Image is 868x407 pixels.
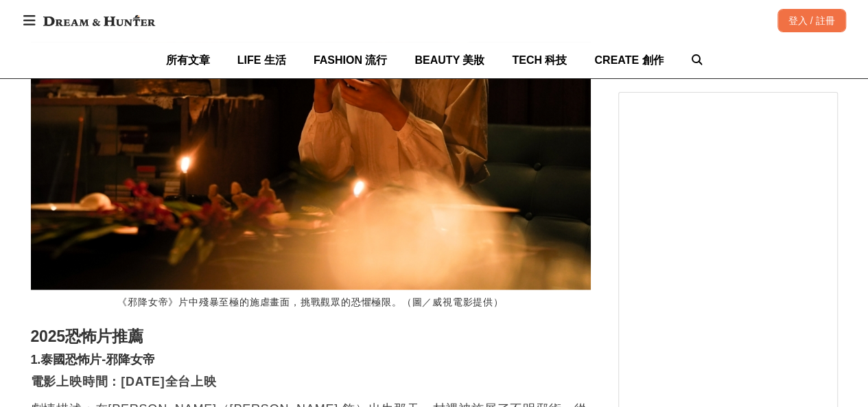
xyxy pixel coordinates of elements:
[512,54,567,66] span: TECH 科技
[594,54,664,66] span: CREATE 創作
[166,54,210,66] span: 所有文章
[31,327,591,347] h2: 2025恐怖片推薦
[414,54,484,66] span: BEAUTY 美妝
[314,42,388,78] a: FASHION 流行
[237,54,286,66] span: LIFE 生活
[777,9,846,32] div: 登入 / 註冊
[36,8,162,33] img: Dream & Hunter
[512,42,567,78] a: TECH 科技
[594,42,664,78] a: CREATE 創作
[314,54,388,66] span: FASHION 流行
[414,42,484,78] a: BEAUTY 美妝
[31,290,591,316] figcaption: 《邪降女帝》片中殘暴至極的施虐畫面，挑戰觀眾的恐懼極限。（圖／威視電影提供）
[31,375,217,388] strong: 電影上映時間：[DATE]全台上映
[31,353,591,368] h3: 1.泰國恐怖片-邪降女帝
[237,42,286,78] a: LIFE 生活
[166,42,210,78] a: 所有文章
